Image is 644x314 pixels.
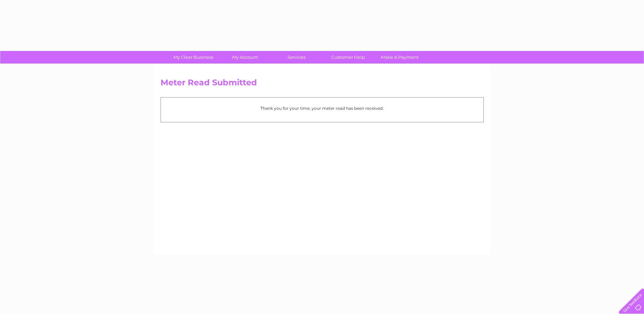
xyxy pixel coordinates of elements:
[320,51,376,64] a: Customer Help
[269,51,325,64] a: Services
[164,105,480,111] p: Thank you for your time, your meter read has been received.
[161,78,484,91] h2: Meter Read Submitted
[165,51,221,64] a: My Clear Business
[372,51,428,64] a: Make A Payment
[217,51,273,64] a: My Account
